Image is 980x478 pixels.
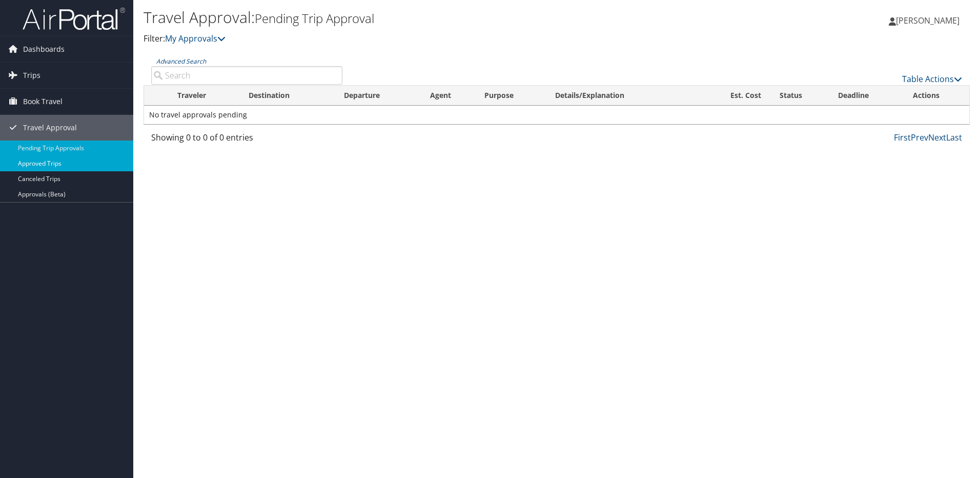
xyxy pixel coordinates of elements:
a: First [894,132,911,143]
th: Deadline: activate to sort column descending [829,86,904,106]
th: Traveler: activate to sort column ascending [168,86,239,106]
a: Next [928,132,946,143]
h1: Travel Approval: [144,7,695,28]
div: Showing 0 to 0 of 0 entries [151,131,342,149]
a: Prev [911,132,928,143]
th: Purpose [475,86,546,106]
th: Est. Cost: activate to sort column ascending [698,86,771,106]
a: Last [946,132,962,143]
small: Pending Trip Approval [255,10,374,27]
th: Agent [421,86,476,106]
a: Table Actions [902,73,962,85]
a: [PERSON_NAME] [889,5,970,36]
th: Details/Explanation [546,86,698,106]
span: [PERSON_NAME] [896,15,959,26]
a: My Approvals [165,33,226,44]
span: Book Travel [23,89,63,114]
p: Filter: [144,32,695,46]
th: Destination: activate to sort column ascending [239,86,335,106]
th: Actions [904,86,969,106]
span: Travel Approval [23,115,77,141]
img: airportal-logo.png [23,7,125,31]
span: Trips [23,63,40,88]
span: Dashboards [23,36,65,62]
th: Status: activate to sort column ascending [770,86,828,106]
a: Advanced Search [156,57,206,66]
td: No travel approvals pending [144,106,969,124]
th: Departure: activate to sort column ascending [335,86,421,106]
input: Advanced Search [151,66,342,85]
